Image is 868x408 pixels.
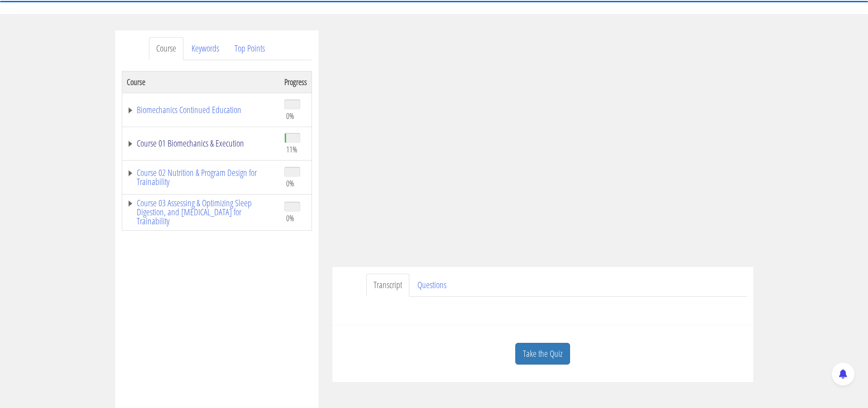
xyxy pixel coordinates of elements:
[127,168,275,186] a: Course 02 Nutrition & Program Design for Trainability
[149,37,183,60] a: Course
[127,139,275,148] a: Course 01 Biomechanics & Execution
[122,71,280,93] th: Course
[286,111,294,121] span: 0%
[410,274,454,297] a: Questions
[127,199,275,226] a: Course 03 Assessing & Optimizing Sleep Digestion, and [MEDICAL_DATA] for Trainability
[366,274,409,297] a: Transcript
[127,105,275,114] a: Biomechanics Continued Education
[280,71,312,93] th: Progress
[286,144,297,154] span: 11%
[184,37,226,60] a: Keywords
[286,178,294,188] span: 0%
[227,37,272,60] a: Top Points
[286,213,294,223] span: 0%
[515,343,570,365] a: Take the Quiz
